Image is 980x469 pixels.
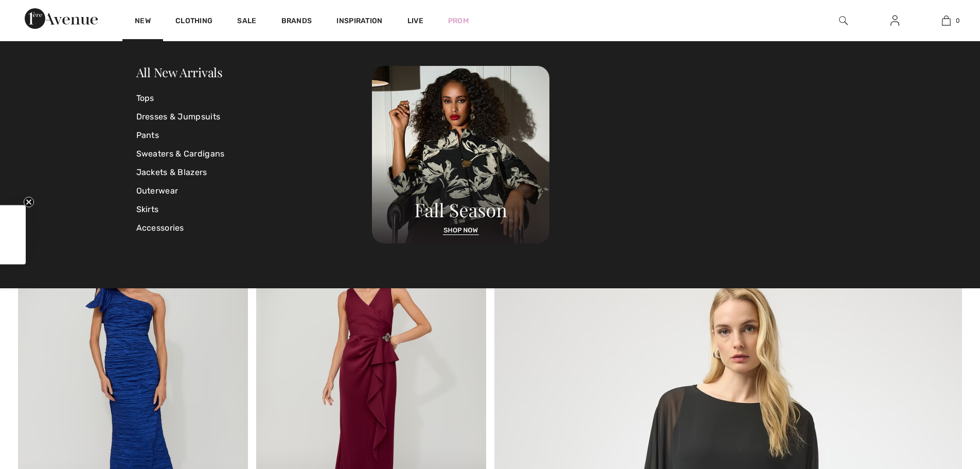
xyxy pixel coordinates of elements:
[448,15,469,26] a: Prom
[407,15,423,26] a: Live
[135,16,151,27] a: New
[136,219,372,237] a: Accessories
[136,108,372,126] a: Dresses & Jumpsuits
[956,16,960,25] span: 0
[372,66,549,244] img: 250825120107_a8d8ca038cac6.jpg
[882,14,907,27] a: Sign In
[136,126,372,145] a: Pants
[136,182,372,200] a: Outerwear
[24,197,34,207] button: Close teaser
[136,163,372,182] a: Jackets & Blazers
[942,14,951,27] img: My Bag
[336,16,382,27] span: Inspiration
[281,16,312,27] a: Brands
[136,89,372,108] a: Tops
[237,16,256,27] a: Sale
[136,200,372,219] a: Skirts
[921,14,971,27] a: 0
[25,8,98,29] img: 1ère Avenue
[136,64,223,80] a: All New Arrivals
[175,16,212,27] a: Clothing
[839,14,848,27] img: search the website
[890,14,899,27] img: My Info
[136,145,372,163] a: Sweaters & Cardigans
